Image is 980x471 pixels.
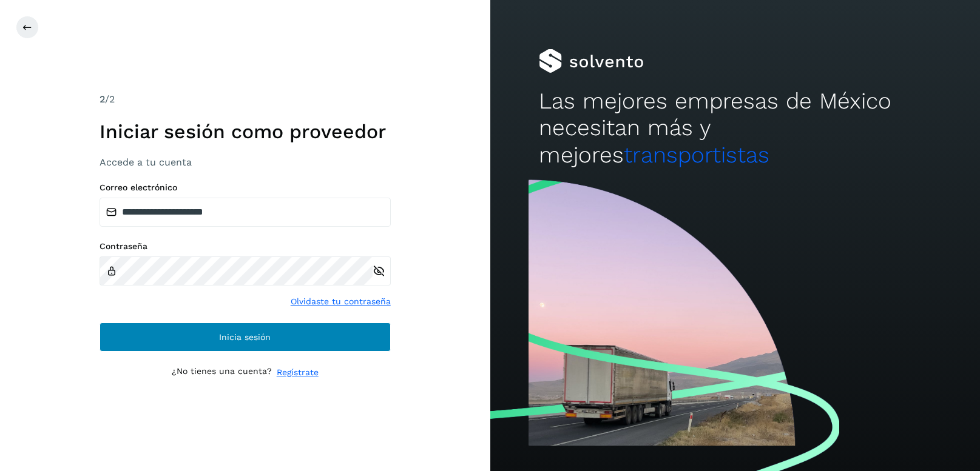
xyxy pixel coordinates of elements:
label: Contraseña [100,241,391,252]
p: ¿No tienes una cuenta? [172,366,272,379]
div: /2 [100,92,391,107]
a: Regístrate [277,366,319,379]
a: Olvidaste tu contraseña [291,295,391,308]
h3: Accede a tu cuenta [100,156,391,168]
h2: Las mejores empresas de México necesitan más y mejores [539,88,931,169]
button: Inicia sesión [100,322,391,352]
span: Inicia sesión [219,333,271,341]
label: Correo electrónico [100,182,391,193]
span: 2 [100,93,105,105]
span: transportistas [624,142,769,168]
h1: Iniciar sesión como proveedor [100,120,391,143]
